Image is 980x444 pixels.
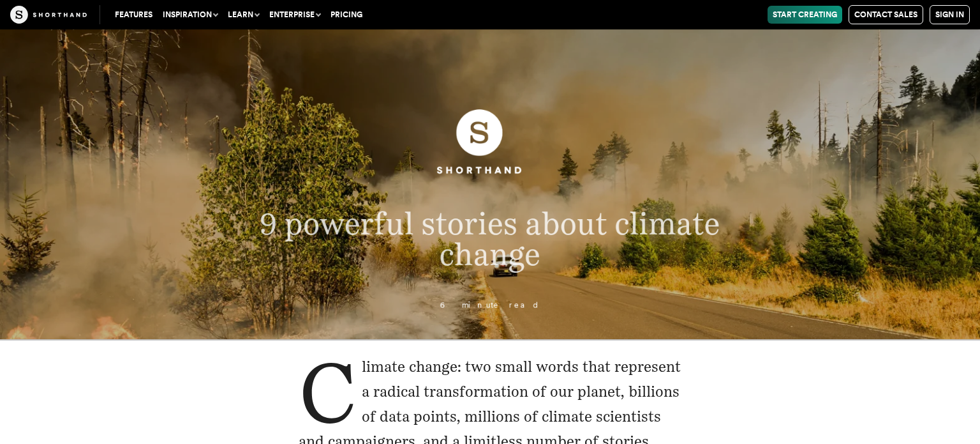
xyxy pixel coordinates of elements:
a: Contact Sales [849,5,923,24]
a: Start Creating [768,6,842,24]
button: Enterprise [264,6,325,24]
button: Learn [223,6,264,24]
a: Sign in [930,5,970,24]
a: Pricing [325,6,367,24]
p: 6 minute read [165,301,815,310]
img: The Craft [10,6,87,24]
a: Features [110,6,158,24]
span: 9 powerful stories about climate change [260,205,720,272]
button: Inspiration [158,6,223,24]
